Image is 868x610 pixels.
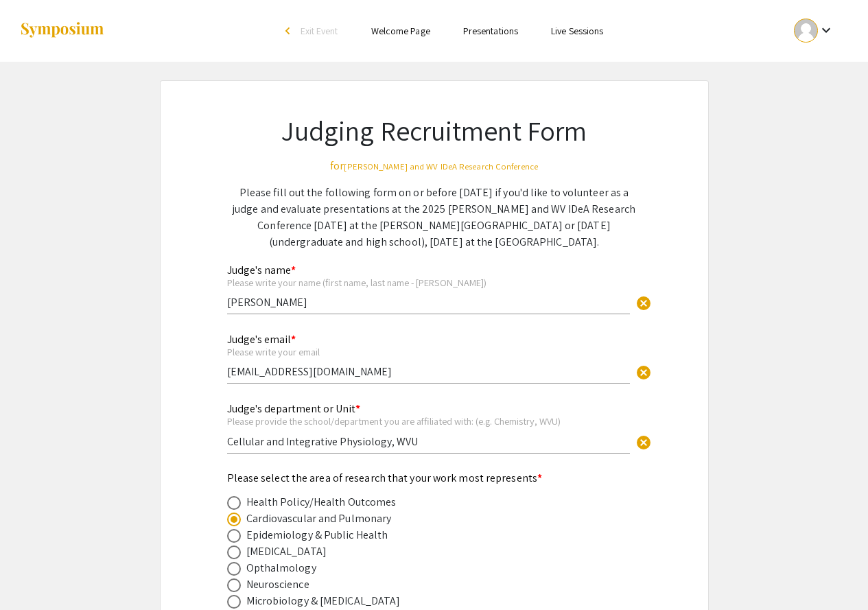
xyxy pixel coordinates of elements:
input: Type Here [227,295,630,309]
button: Clear [630,289,657,316]
span: cancel [635,434,652,451]
div: Microbiology & [MEDICAL_DATA] [246,593,401,609]
div: arrow_back_ios [285,27,294,35]
mat-label: Please select the area of research that your work most represents [227,471,543,485]
input: Type Here [227,364,630,379]
div: Cardiovascular and Pulmonary [246,511,392,527]
input: Type Here [227,434,630,449]
span: cancel [635,364,652,381]
mat-label: Judge's name [227,263,296,277]
div: Opthalmology [246,560,316,576]
button: Clear [630,427,657,455]
button: Clear [630,358,657,386]
img: Symposium by ForagerOne [19,21,105,40]
div: Epidemiology & Public Health [246,527,388,543]
p: Please fill out the following form on or before [DATE] if you'd like to volunteer as a judge and ... [227,185,642,250]
iframe: Chat [10,548,58,600]
div: Neuroscience [246,576,309,593]
a: Welcome Page [371,25,430,37]
div: Please provide the school/department you are affiliated with: (e.g. Chemistry, WVU) [227,415,630,427]
mat-icon: Expand account dropdown [818,22,834,38]
div: Health Policy/Health Outcomes [246,494,397,511]
span: Exit Event [301,25,338,37]
div: for [227,158,642,174]
div: [MEDICAL_DATA] [246,543,327,560]
a: Presentations [463,25,518,37]
button: Expand account dropdown [779,15,849,46]
a: Live Sessions [551,25,603,37]
mat-label: Judge's email [227,332,296,347]
h1: Judging Recruitment Form [227,114,642,147]
div: Please write your email [227,346,630,358]
mat-label: Judge's department or Unit [227,401,360,416]
small: [PERSON_NAME] and WV IDeA Research Conference [344,161,538,172]
div: Please write your name (first name, last name - [PERSON_NAME]) [227,277,630,289]
span: cancel [635,295,652,312]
